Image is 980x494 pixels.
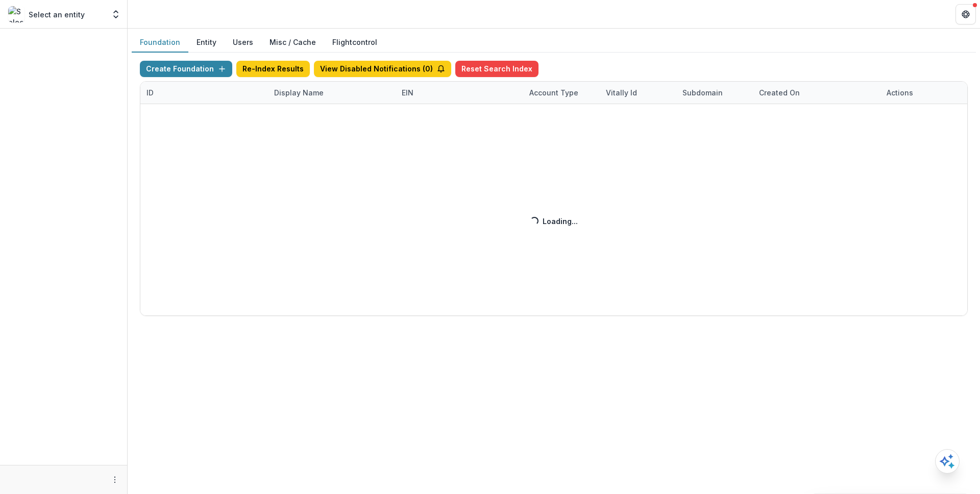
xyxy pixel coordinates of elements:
p: Select an entity [29,9,85,20]
img: Select an entity [8,6,24,22]
button: Open entity switcher [109,4,123,24]
button: More [109,474,121,486]
button: Users [225,33,261,53]
button: Get Help [955,4,976,24]
button: Misc / Cache [261,33,324,53]
button: Entity [188,33,225,53]
a: Flightcontrol [332,37,377,47]
button: Open AI Assistant [935,449,960,474]
button: Foundation [132,33,188,53]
